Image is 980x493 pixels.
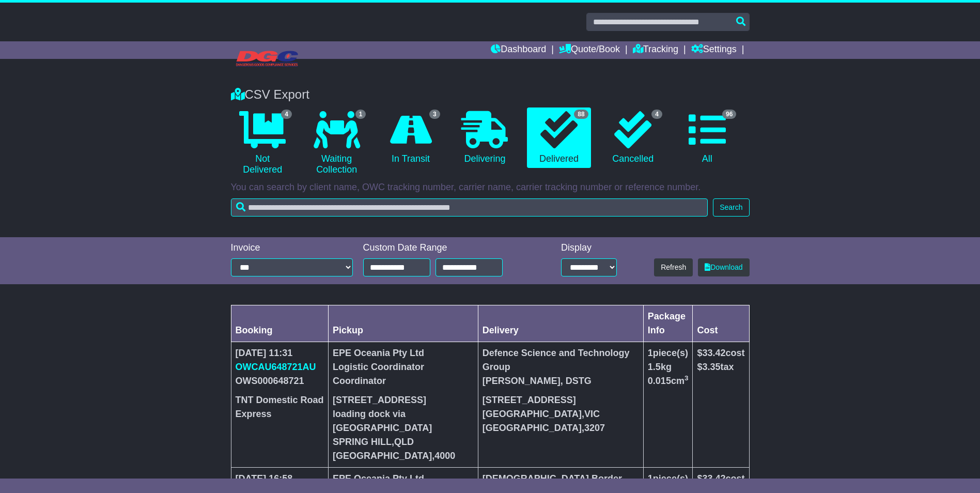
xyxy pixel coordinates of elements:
[559,41,620,59] a: Quote/Book
[236,393,324,421] div: TNT Domestic Road Express
[231,242,353,254] div: Invoice
[584,409,600,419] span: VIC
[697,360,744,374] div: $ tax
[584,423,605,433] span: 3207
[226,87,755,102] div: CSV Export
[574,110,588,119] span: 88
[478,305,643,342] th: Delivery
[648,346,689,360] div: piece(s)
[702,348,725,358] span: 33.42
[651,110,662,119] span: 4
[582,409,600,419] span: ,
[333,451,432,461] span: [GEOGRAPHIC_DATA]
[363,242,529,254] div: Custom Date Range
[582,423,605,433] span: ,
[654,258,693,276] button: Refresh
[333,472,474,486] div: EPE Oceania Pty Ltd
[379,107,442,168] a: 3 In Transit
[648,360,689,374] div: kg
[281,110,292,119] span: 4
[394,437,414,447] span: QLD
[392,437,414,447] span: ,
[483,374,639,388] div: [PERSON_NAME], DSTG
[333,407,474,435] div: loading dock via [GEOGRAPHIC_DATA]
[648,374,689,388] div: cm
[722,110,736,119] span: 96
[483,423,582,433] span: [GEOGRAPHIC_DATA]
[527,107,590,168] a: 88 Delivered
[601,107,665,168] a: 4 Cancelled
[305,107,368,179] a: 1 Waiting Collection
[231,182,750,193] p: You can search by client name, OWC tracking number, carrier name, carrier tracking number or refe...
[453,107,517,168] a: Delivering
[648,473,653,484] span: 1
[236,346,324,360] div: [DATE] 11:31
[702,473,725,484] span: 33.42
[333,393,474,407] div: [STREET_ADDRESS]
[713,198,749,217] button: Search
[648,362,661,372] span: 1.5
[693,305,749,342] th: Cost
[698,258,749,276] a: Download
[333,437,392,447] span: SPRING HILL
[483,346,639,374] div: Defence Science and Technology Group
[648,472,689,486] div: piece(s)
[236,374,324,388] div: OWS000648721
[333,346,474,360] div: EPE Oceania Pty Ltd
[483,409,582,419] span: [GEOGRAPHIC_DATA]
[333,360,474,388] div: Logistic Coordinator Coordinator
[633,41,678,59] a: Tracking
[697,472,744,486] div: $ cost
[355,110,366,119] span: 1
[483,393,639,407] div: [STREET_ADDRESS]
[491,41,546,59] a: Dashboard
[691,41,737,59] a: Settings
[432,451,455,461] span: ,
[675,107,739,168] a: 96 All
[702,362,720,372] span: 3.35
[643,305,693,342] th: Package Info
[231,305,328,342] th: Booking
[236,472,324,486] div: [DATE] 16:58
[429,110,440,119] span: 3
[648,376,671,386] span: 0.015
[231,107,294,179] a: 4 Not Delivered
[685,374,689,382] sup: 3
[561,242,617,254] div: Display
[236,362,316,372] a: OWCAU648721AU
[697,346,744,360] div: $ cost
[434,451,455,461] span: 4000
[328,305,478,342] th: Pickup
[648,348,653,358] span: 1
